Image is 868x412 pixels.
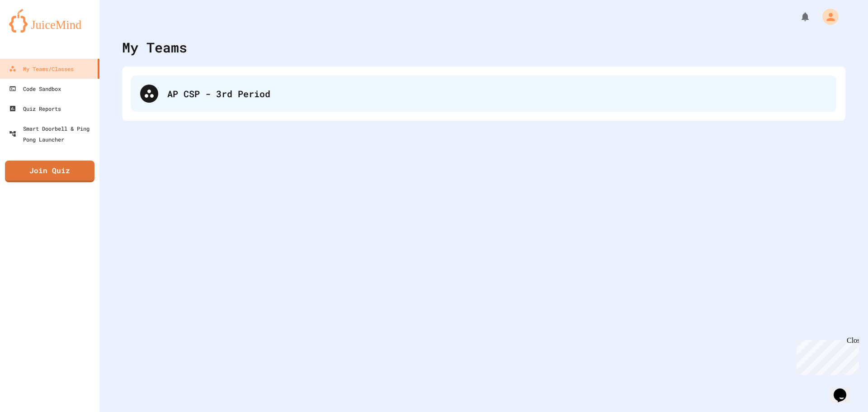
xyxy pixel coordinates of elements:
div: My Notifications [783,9,813,24]
div: My Account [813,6,841,27]
div: My Teams [122,37,187,57]
div: My Teams/Classes [9,63,74,74]
div: Chat with us now!Close [4,4,62,57]
div: AP CSP - 3rd Period [167,87,827,100]
iframe: chat widget [830,376,859,403]
a: Join Quiz [5,161,94,182]
div: Code Sandbox [9,83,61,94]
div: Smart Doorbell & Ping Pong Launcher [9,123,96,145]
div: AP CSP - 3rd Period [131,76,836,112]
iframe: chat widget [793,336,859,375]
div: Quiz Reports [9,103,61,114]
img: logo-orange.svg [9,9,90,33]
